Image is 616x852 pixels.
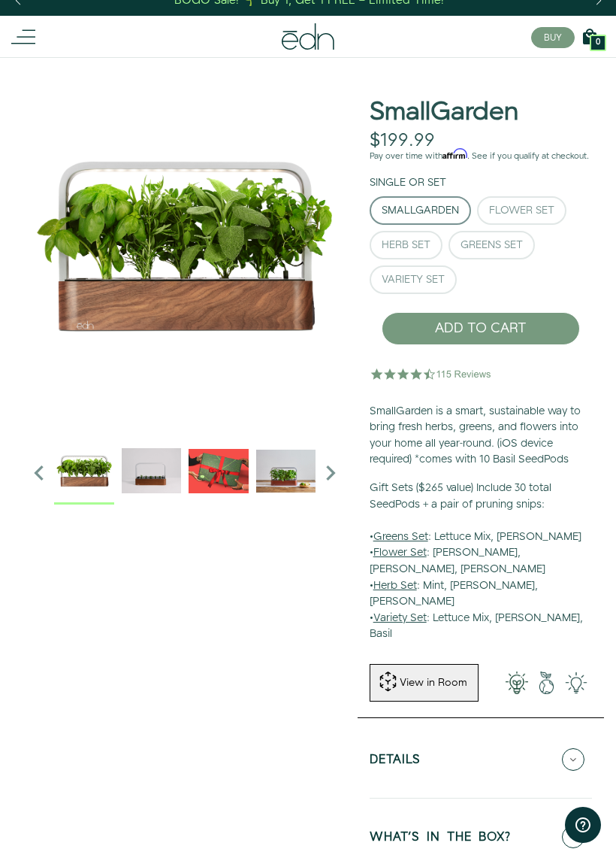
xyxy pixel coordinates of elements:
img: EMAILS_-_Holiday_21_PT1_28_9986b34a-7908-4121-b1c1-9595d1e43abe_1024x.png [189,441,249,501]
i: Next slide [316,458,346,488]
u: Herb Set [373,578,417,593]
button: SmallGarden [370,196,471,225]
div: View in Room [398,675,469,690]
img: 4.5 star rating [370,359,494,389]
span: 0 [596,38,600,47]
h1: SmallGarden [370,99,518,126]
u: Flower Set [373,545,427,560]
div: SmallGarden [382,205,459,216]
u: Greens Set [373,529,428,544]
div: Flower Set [489,205,554,216]
p: Pay over time with . See if you qualify at checkout. [370,150,592,163]
button: ADD TO CART [382,312,580,345]
img: edn-trim-basil.2021-09-07_14_55_24_1024x.gif [122,441,182,501]
button: Variety Set [370,265,457,294]
label: Single or Set [370,175,446,190]
img: edn-smallgarden-tech.png [561,672,590,694]
button: BUY [531,27,575,48]
img: edn-smallgarden-mixed-herbs-table-product-2000px_1024x.jpg [256,441,316,501]
i: Previous slide [24,458,54,488]
img: green-earth.png [532,672,561,694]
p: • : Lettuce Mix, [PERSON_NAME] • : [PERSON_NAME], [PERSON_NAME], [PERSON_NAME] • : Mint, [PERSON_... [370,481,592,643]
img: 001-light-bulb.png [503,672,532,694]
button: Details [370,733,592,786]
div: 4 / 6 [256,441,316,505]
h5: WHAT'S IN THE BOX? [370,831,511,848]
div: 1 / 6 [24,57,346,433]
span: Affirm [442,149,467,159]
button: Herb Set [370,231,442,259]
div: $199.99 [370,130,435,152]
div: 1 / 6 [54,441,114,505]
p: SmallGarden is a smart, sustainable way to bring fresh herbs, greens, and flowers into your home ... [370,404,592,468]
b: Gift Sets ($265 value) Include 30 total SeedPods + a pair of pruning snips: [370,481,551,512]
div: Variety Set [382,274,445,285]
img: Official-EDN-SMALLGARDEN-HERB-HERO-SLV-2000px_1024x.png [54,441,114,501]
iframe: Opens a widget where you can find more information [565,807,601,844]
button: Flower Set [477,196,566,225]
u: Variety Set [373,611,427,626]
img: Official-EDN-SMALLGARDEN-HERB-HERO-SLV-2000px_4096x.png [24,57,346,433]
h5: Details [370,753,421,771]
div: 2 / 6 [122,441,182,505]
button: View in Room [370,664,479,702]
button: Greens Set [448,231,535,259]
div: Greens Set [460,240,523,250]
div: 3 / 6 [189,441,249,505]
div: Herb Set [382,240,430,250]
